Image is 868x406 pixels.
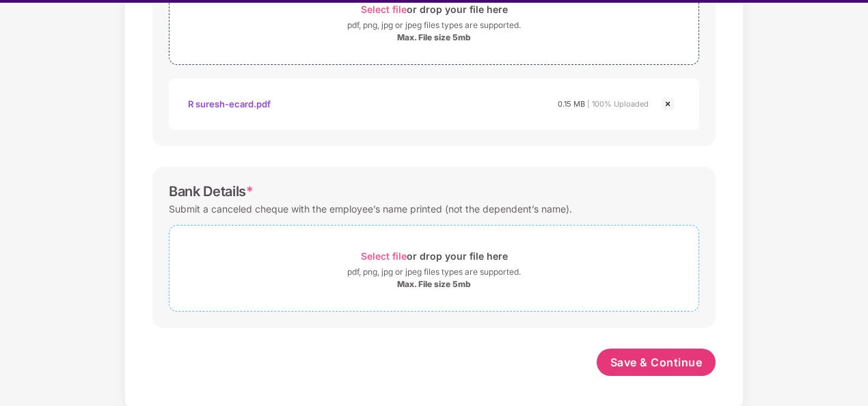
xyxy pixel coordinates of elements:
div: Submit a canceled cheque with the employee’s name printed (not the dependent’s name). [169,200,572,218]
div: Bank Details [169,183,254,200]
img: svg+xml;base64,PHN2ZyBpZD0iQ3Jvc3MtMjR4MjQiIHhtbG5zPSJodHRwOi8vd3d3LnczLm9yZy8yMDAwL3N2ZyIgd2lkdG... [660,96,676,112]
span: 0.15 MB [558,99,585,109]
div: Max. File size 5mb [397,279,471,290]
span: Save & Continue [610,355,703,370]
span: Select fileor drop your file herepdf, png, jpg or jpeg files types are supported.Max. File size 5mb [169,236,699,301]
button: Save & Continue [597,349,716,376]
div: or drop your file here [361,247,508,265]
span: Select file [361,3,407,15]
div: R suresh-ecard.pdf [188,92,271,116]
div: pdf, png, jpg or jpeg files types are supported. [347,18,521,32]
div: Max. File size 5mb [397,32,471,43]
div: pdf, png, jpg or jpeg files types are supported. [347,265,521,279]
span: Select file [361,250,407,262]
span: | 100% Uploaded [587,99,649,109]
